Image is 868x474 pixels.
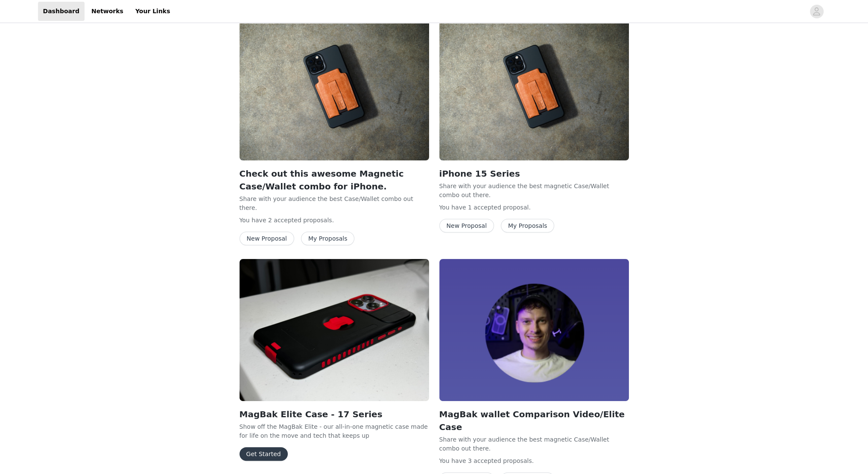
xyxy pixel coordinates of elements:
img: MagBak [439,259,629,401]
h2: MagBak wallet Comparison Video/Elite Case [439,408,629,433]
p: Share with your audience the best Case/Wallet combo out there. [240,195,429,212]
a: Your Links [130,2,175,21]
button: My Proposals [301,232,355,245]
button: My Proposals [501,219,555,233]
img: MagBak [439,18,629,160]
p: Show off the MagBak Elite - our all-in-one magnetic case made for life on the move and tech that ... [240,422,429,440]
p: You have 3 accepted proposal . [439,457,629,465]
span: s [329,217,332,224]
h2: MagBak Elite Case - 17 Series [240,408,429,421]
p: Share with your audience the best magnetic Case/Wallet combo out there. [439,435,629,453]
p: You have 1 accepted proposal . [439,203,629,212]
div: avatar [812,5,821,18]
h2: iPhone 15 Series [439,167,629,180]
a: Dashboard [38,2,85,21]
button: New Proposal [240,232,294,245]
img: MagBak [240,259,429,401]
button: Get Started [240,447,288,461]
span: s [529,457,532,464]
p: Share with your audience the best magnetic Case/Wallet combo out there. [439,182,629,200]
a: Networks [86,2,129,21]
img: MagBak [240,18,429,160]
p: You have 2 accepted proposal . [240,216,429,225]
button: New Proposal [439,219,494,233]
h2: Check out this awesome Magnetic Case/Wallet combo for iPhone. [240,167,429,193]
